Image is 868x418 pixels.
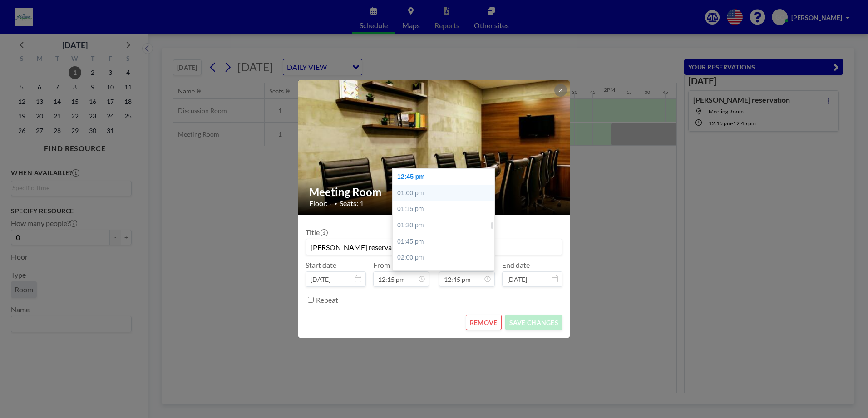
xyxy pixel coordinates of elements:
div: 01:00 pm [393,185,499,202]
div: 02:15 pm [393,266,499,282]
label: From [373,261,390,270]
div: 01:30 pm [393,217,499,234]
span: • [334,200,337,207]
button: REMOVE [466,315,502,330]
div: 01:45 pm [393,234,499,250]
img: 537.jpg [298,57,571,239]
span: - [433,264,435,284]
h2: Meeting Room [309,185,560,199]
button: SAVE CHANGES [505,315,562,330]
span: Seats: 1 [340,199,364,208]
label: Start date [306,261,336,270]
label: Title [306,228,327,237]
label: Repeat [316,295,338,305]
div: 01:15 pm [393,201,499,217]
div: 12:45 pm [393,169,499,185]
span: Floor: - [309,199,332,208]
div: 02:00 pm [393,250,499,266]
label: End date [502,261,530,270]
input: (No title) [306,239,562,255]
